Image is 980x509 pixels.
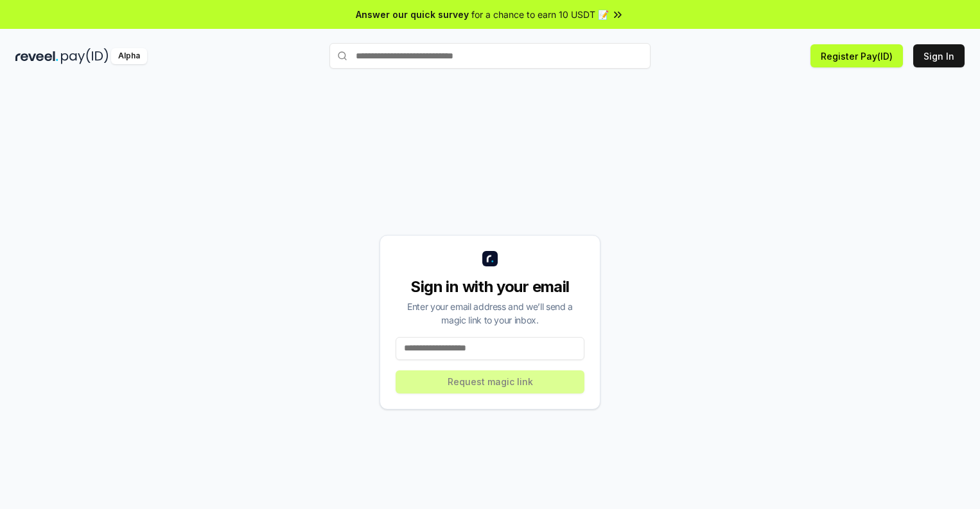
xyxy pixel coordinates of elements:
img: pay_id [61,48,109,64]
img: logo_small [482,251,498,266]
button: Register Pay(ID) [810,44,903,67]
img: reveel_dark [15,48,58,64]
button: Sign In [913,44,965,67]
div: Sign in with your email [396,277,584,297]
div: Alpha [111,48,147,64]
div: Enter your email address and we’ll send a magic link to your inbox. [396,300,584,327]
span: for a chance to earn 10 USDT 📝 [471,8,609,21]
span: Answer our quick survey [356,8,469,21]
